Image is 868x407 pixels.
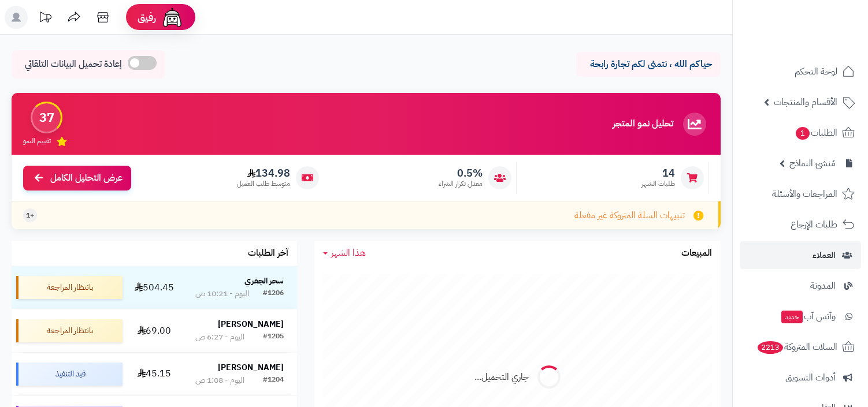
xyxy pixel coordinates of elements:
span: لوحة التحكم [795,64,837,80]
span: مُنشئ النماذج [789,155,836,171]
strong: [PERSON_NAME] [218,361,284,374]
div: اليوم - 1:08 ص [195,375,244,386]
span: رفيق [138,10,156,24]
span: الأقسام والمنتجات [774,94,837,110]
img: ai-face.png [161,6,184,29]
span: 1 [796,127,810,140]
p: حياكم الله ، نتمنى لكم تجارة رابحة [585,58,712,71]
span: 14 [641,167,675,180]
h3: المبيعات [681,248,712,259]
a: تحديثات المنصة [31,6,60,32]
span: 134.98 [237,167,290,180]
div: بانتظار المراجعة [16,319,123,342]
span: تنبيهات السلة المتروكة غير مفعلة [574,209,685,222]
span: المدونة [810,278,836,294]
a: وآتس آبجديد [740,303,861,330]
span: إعادة تحميل البيانات التلقائي [25,58,122,71]
span: المراجعات والأسئلة [772,186,837,202]
a: عرض التحليل الكامل [23,166,131,191]
td: 69.00 [127,309,182,352]
div: #1206 [263,288,284,300]
span: عرض التحليل الكامل [50,171,123,185]
a: العملاء [740,241,861,269]
h3: آخر الطلبات [248,248,288,259]
div: جاري التحميل... [474,371,529,384]
td: 504.45 [127,266,182,309]
a: أدوات التسويق [740,364,861,391]
a: السلات المتروكة2213 [740,333,861,361]
a: لوحة التحكم [740,58,861,85]
span: معدل تكرار الشراء [439,179,483,189]
span: طلبات الإرجاع [791,216,837,233]
span: العملاء [813,247,836,263]
div: #1205 [263,331,284,343]
span: السلات المتروكة [756,339,837,355]
span: 2213 [758,341,783,354]
div: بانتظار المراجعة [16,276,123,299]
span: وآتس آب [780,308,836,324]
a: هذا الشهر [323,247,366,260]
div: اليوم - 6:27 ص [195,331,244,343]
a: المدونة [740,272,861,300]
div: قيد التنفيذ [16,363,123,386]
strong: [PERSON_NAME] [218,318,284,330]
span: طلبات الشهر [641,179,675,189]
span: أدوات التسويق [785,369,836,386]
a: طلبات الإرجاع [740,211,861,238]
span: جديد [781,311,803,323]
span: متوسط طلب العميل [237,179,290,189]
a: المراجعات والأسئلة [740,180,861,208]
span: +1 [26,211,34,221]
span: الطلبات [795,125,837,141]
span: 0.5% [439,167,483,180]
a: الطلبات1 [740,119,861,147]
div: #1204 [263,375,284,386]
span: تقييم النمو [23,136,51,146]
span: هذا الشهر [331,246,366,260]
h3: تحليل نمو المتجر [613,119,673,129]
td: 45.15 [127,353,182,395]
strong: سحر الجفري [244,275,284,287]
div: اليوم - 10:21 ص [195,288,249,300]
img: logo-2.png [789,32,857,57]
